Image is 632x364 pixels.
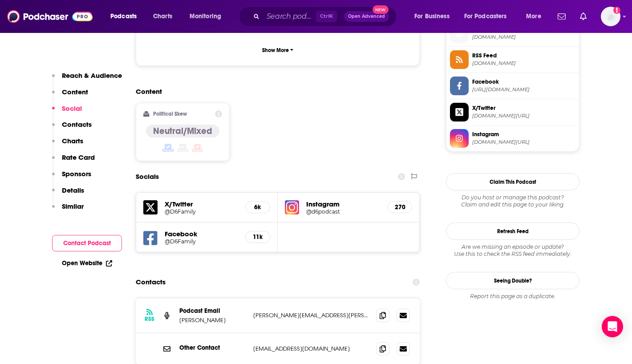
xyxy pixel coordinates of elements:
p: Social [62,104,82,113]
div: Open Intercom Messenger [602,316,623,337]
div: Are we missing an episode or update? Use this to check the RSS feed immediately. [446,243,579,258]
button: Sponsors [52,170,91,186]
h5: 6k [253,203,263,211]
a: Seeing Double? [446,272,579,289]
p: [PERSON_NAME] [179,316,246,324]
h5: 11k [253,233,263,241]
a: Instagram[DOMAIN_NAME][URL] [450,129,575,148]
span: d6family.com [472,34,575,40]
button: open menu [458,9,520,24]
a: @d6podcast [306,208,380,215]
span: Open Advanced [348,14,385,19]
span: anchor.fm [472,60,575,67]
button: Content [52,88,88,104]
button: open menu [408,9,461,24]
span: Monitoring [190,10,221,23]
button: Charts [52,137,83,153]
p: [EMAIL_ADDRESS][DOMAIN_NAME] [253,345,369,352]
span: Logged in as shcarlos [601,7,620,26]
button: open menu [183,9,233,24]
h5: 270 [395,203,405,211]
span: Ctrl K [316,11,337,22]
button: Rate Card [52,153,95,170]
button: Contacts [52,120,92,137]
a: Facebook[URL][DOMAIN_NAME] [450,77,575,95]
button: Refresh Feed [446,222,579,240]
a: @D6Family [165,238,238,245]
div: Claim and edit this page to your liking. [446,194,579,208]
span: Charts [153,10,172,23]
p: [PERSON_NAME][EMAIL_ADDRESS][PERSON_NAME][DOMAIN_NAME] [253,311,369,319]
h5: Instagram [306,200,380,208]
a: Show notifications dropdown [554,9,569,24]
h4: Neutral/Mixed [153,125,212,137]
h2: Political Skew [153,111,187,117]
a: RSS Feed[DOMAIN_NAME] [450,50,575,69]
button: Social [52,104,82,121]
a: Open Website [62,259,112,267]
span: For Podcasters [464,10,507,23]
span: More [526,10,541,23]
span: RSS Feed [472,52,575,60]
h5: Facebook [165,230,238,238]
span: instagram.com/d6podcast [472,139,575,146]
p: Podcast Email [179,307,246,315]
p: Contacts [62,120,92,129]
span: X/Twitter [472,104,575,112]
p: Charts [62,137,83,145]
span: Podcasts [110,10,137,23]
span: Instagram [472,130,575,138]
span: Do you host or manage this podcast? [446,194,579,201]
button: open menu [520,9,552,24]
a: Show notifications dropdown [576,9,590,24]
span: For Business [414,10,450,23]
p: Other Contact [179,344,246,352]
img: User Profile [601,7,620,26]
div: Search podcasts, credits, & more... [247,6,405,27]
span: New [373,5,389,14]
h5: X/Twitter [165,200,238,208]
button: open menu [104,9,148,24]
a: X/Twitter[DOMAIN_NAME][URL] [450,103,575,121]
button: Details [52,186,84,202]
h3: RSS [145,315,154,323]
a: Official Website[DOMAIN_NAME] [450,24,575,43]
button: Show More [143,42,412,58]
button: Reach & Audience [52,71,122,88]
p: Content [62,88,88,96]
button: Claim This Podcast [446,173,579,190]
span: https://www.facebook.com/D6Family [472,86,575,93]
input: Search podcasts, credits, & more... [263,9,316,24]
p: Reach & Audience [62,71,122,80]
img: Podchaser - Follow, Share and Rate Podcasts [7,8,93,25]
svg: Add a profile image [613,7,620,14]
button: Similar [52,202,84,218]
a: Charts [147,9,178,24]
h2: Contacts [136,274,166,291]
p: Show More [262,47,289,53]
button: Open AdvancedNew [344,11,389,22]
a: @D6Family [165,208,238,215]
button: Contact Podcast [52,235,122,251]
p: Details [62,186,84,194]
p: Rate Card [62,153,95,162]
span: Facebook [472,78,575,86]
span: twitter.com/D6Family [472,113,575,119]
p: Similar [62,202,84,210]
p: Sponsors [62,170,91,178]
img: iconImage [285,200,299,214]
button: Show profile menu [601,7,620,26]
div: Report this page as a duplicate. [446,293,579,300]
h2: Content [136,87,413,96]
h2: Socials [136,168,159,185]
